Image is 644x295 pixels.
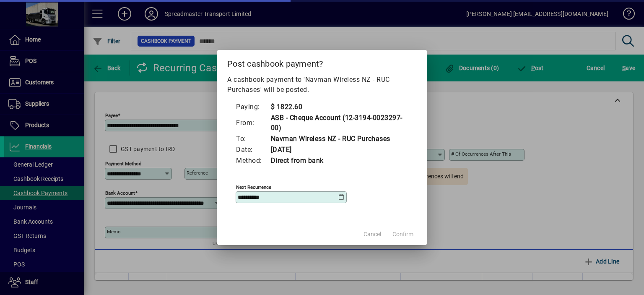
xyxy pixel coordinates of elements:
[227,75,417,95] p: A cashbook payment to 'Navman Wireless NZ - RUC Purchases' will be posted.
[270,144,409,155] td: [DATE]
[236,102,270,112] td: Paying:
[270,155,409,166] td: Direct from bank
[270,112,409,133] td: ASB - Cheque Account (12-3194-0023297-00)
[236,112,270,133] td: From:
[236,155,270,166] td: Method:
[270,133,409,144] td: Navman Wireless NZ - RUC Purchases
[217,50,427,74] h2: Post cashbook payment?
[236,133,270,144] td: To:
[236,144,270,155] td: Date:
[236,184,271,190] mat-label: Next recurrence
[270,102,409,112] td: $ 1822.60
